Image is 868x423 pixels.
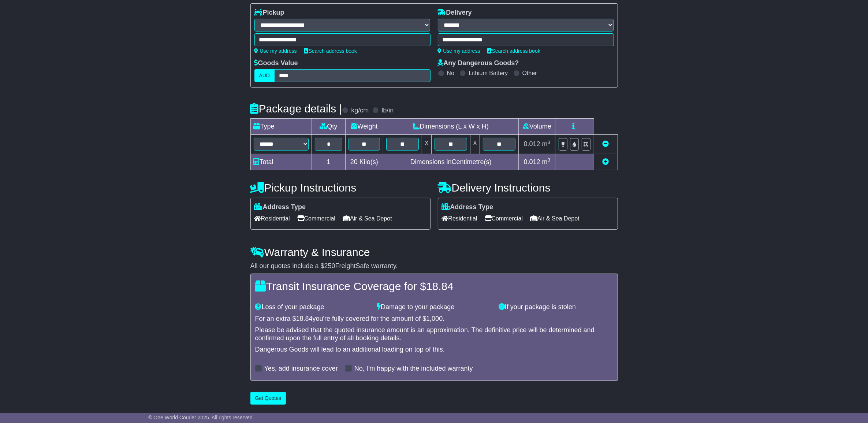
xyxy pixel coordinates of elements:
span: m [542,140,551,148]
span: Residential [442,213,477,224]
h4: Delivery Instructions [438,182,618,194]
label: Address Type [442,203,493,211]
label: Address Type [254,203,306,211]
div: Loss of your package [252,303,373,311]
td: Dimensions in Centimetre(s) [383,154,519,170]
span: 0.012 [524,158,540,166]
span: 1,000 [426,315,443,322]
label: Delivery [438,9,472,17]
label: kg/cm [351,107,369,115]
td: Total [250,154,312,170]
div: If your package is stolen [495,303,617,311]
td: Qty [312,119,346,135]
label: lb/in [381,107,394,115]
label: No, I'm happy with the included warranty [354,365,473,373]
a: Use my address [254,48,297,54]
button: Get Quotes [250,392,286,405]
span: Residential [254,213,290,224]
span: Air & Sea Depot [343,213,392,224]
a: Search address book [488,48,540,54]
span: © One World Courier 2025. All rights reserved. [148,415,254,420]
div: For an extra $ you're fully covered for the amount of $ . [255,315,613,323]
td: Volume [519,119,555,135]
label: Yes, add insurance cover [264,365,338,373]
div: Dangerous Goods will lead to an additional loading on top of this. [255,346,613,354]
span: Commercial [485,213,523,224]
h4: Pickup Instructions [250,182,431,194]
div: Please be advised that the quoted insurance amount is an approximation. The definitive price will... [255,326,613,342]
label: No [447,70,454,77]
span: 0.012 [524,140,540,148]
label: Any Dangerous Goods? [438,59,519,67]
h4: Package details | [250,103,342,115]
label: AUD [254,69,275,82]
td: Kilo(s) [346,154,383,170]
a: Add new item [603,158,609,166]
span: m [542,158,551,166]
a: Use my address [438,48,480,54]
label: Goods Value [254,59,298,67]
label: Other [522,70,537,77]
a: Search address book [304,48,357,54]
label: Lithium Battery [469,70,508,77]
td: x [470,135,480,154]
span: 20 [350,158,358,166]
a: Remove this item [603,140,609,148]
span: 250 [324,262,335,270]
h4: Transit Insurance Coverage for $ [255,280,613,292]
td: x [422,135,431,154]
td: 1 [312,154,346,170]
label: Pickup [254,9,284,17]
td: Dimensions (L x W x H) [383,119,519,135]
span: Commercial [297,213,335,224]
div: Damage to your package [373,303,495,311]
td: Type [250,119,312,135]
span: 18.84 [296,315,313,322]
sup: 3 [548,140,551,145]
span: 18.84 [426,280,454,292]
span: Air & Sea Depot [530,213,580,224]
td: Weight [346,119,383,135]
h4: Warranty & Insurance [250,246,618,258]
sup: 3 [548,157,551,163]
div: All our quotes include a $ FreightSafe warranty. [250,262,618,270]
